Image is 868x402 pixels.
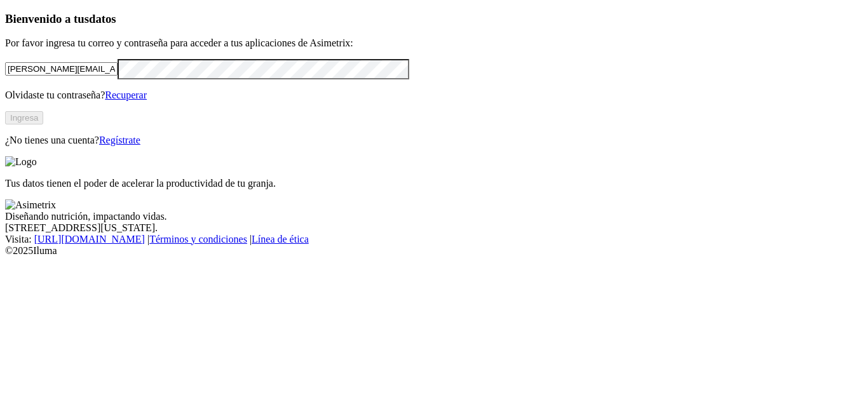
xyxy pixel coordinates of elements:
[99,135,140,145] a: Regístrate
[5,135,863,146] p: ¿No tienes una cuenta?
[5,156,37,168] img: Logo
[5,245,863,257] div: © 2025 Iluma
[5,234,863,245] div: Visita : | |
[5,222,863,234] div: [STREET_ADDRESS][US_STATE].
[5,211,863,222] div: Diseñando nutrición, impactando vidas.
[5,111,43,124] button: Ingresa
[5,12,863,26] h3: Bienvenido a tus
[5,199,56,211] img: Asimetrix
[89,12,116,25] span: datos
[5,90,863,101] p: Olvidaste tu contraseña?
[252,234,309,245] a: Línea de ética
[5,178,863,189] p: Tus datos tienen el poder de acelerar la productividad de tu granja.
[5,37,863,49] p: Por favor ingresa tu correo y contraseña para acceder a tus aplicaciones de Asimetrix:
[5,62,118,76] input: Tu correo
[105,90,147,100] a: Recuperar
[34,234,145,245] a: [URL][DOMAIN_NAME]
[149,234,247,245] a: Términos y condiciones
